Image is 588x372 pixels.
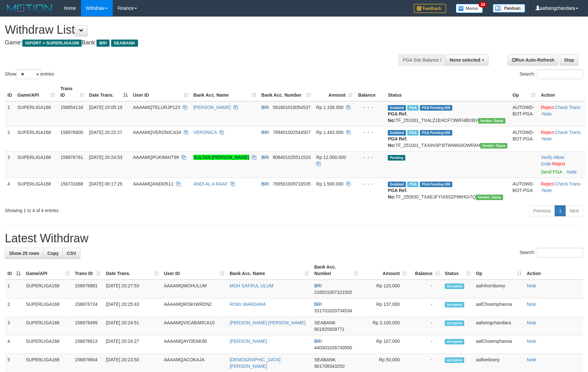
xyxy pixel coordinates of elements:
[314,308,352,313] span: Copy 331701020734534 to clipboard
[520,69,583,79] label: Search:
[15,83,58,101] th: Game/API: activate to sort column ascending
[103,335,161,354] td: [DATE] 20:24:27
[555,205,566,216] a: 1
[316,181,343,186] span: Rp 1.500.000
[230,302,266,307] a: RISKI WARDANA
[361,280,409,298] td: Rp 120,000
[5,261,23,280] th: ID: activate to sort column descending
[191,83,259,101] th: Bank Acc. Name: activate to sort column ascending
[541,169,562,174] a: Send PGA
[227,261,312,280] th: Bank Acc. Name: activate to sort column ascending
[133,181,173,186] span: AAAAMQANDI0511
[89,181,122,186] span: [DATE] 06:17:29
[527,283,536,288] a: Note
[111,40,138,47] span: SEABANK
[560,54,578,66] a: Stop
[420,130,452,136] span: PGA Pending
[542,111,552,116] a: Note
[445,302,464,307] span: Accepted
[5,205,240,214] div: Showing 1 to 4 of 4 entries
[130,83,190,101] th: User ID: activate to sort column ascending
[5,69,54,79] label: Show entries
[409,261,442,280] th: Balance: activate to sort column ascending
[89,105,122,110] span: [DATE] 15:05:19
[230,283,273,288] a: MOH SAFRUL ULUM
[361,298,409,317] td: Rp 137,000
[5,178,15,203] td: 4
[565,205,583,216] a: Next
[473,298,524,317] td: aafChoemphanna
[361,317,409,335] td: Rp 3,100,000
[409,317,442,335] td: -
[72,335,103,354] td: 156876613
[230,357,281,369] a: [DEMOGRAPHIC_DATA][PERSON_NAME]
[60,105,83,110] span: 156854134
[9,251,39,256] span: Show 25 rows
[314,364,344,369] span: Copy 901708343250 to clipboard
[15,101,58,126] td: SUPERLIGA168
[89,155,122,160] span: [DATE] 20:24:53
[230,320,306,325] a: [PERSON_NAME] [PERSON_NAME]
[358,181,383,187] div: - - -
[414,4,446,13] img: Feedback.jpg
[5,83,15,101] th: ID
[407,105,419,111] span: Marked by aafsengchandara
[43,248,63,259] a: Copy
[72,280,103,298] td: 156876881
[314,357,336,362] span: SEABANK
[312,261,361,280] th: Bank Acc. Number: activate to sort column ascending
[529,205,555,216] a: Previous
[161,335,227,354] td: AAAAMQAYOENK90
[407,182,419,187] span: Marked by aafromsomean
[520,248,583,258] label: Search:
[193,155,249,160] a: SULTAN [PERSON_NAME]
[47,251,59,256] span: Copy
[541,155,552,160] a: Verify
[480,143,507,149] span: Vendor URL: https://trx31.1velocity.biz
[409,298,442,317] td: -
[314,83,355,101] th: Amount: activate to sort column ascending
[273,105,311,110] span: Copy 561601015054537 to clipboard
[314,302,322,307] span: BRI
[527,302,536,307] a: Note
[103,298,161,317] td: [DATE] 20:25:43
[538,151,585,178] td: · ·
[261,130,269,135] span: BRI
[161,298,227,317] td: AAAAMQRISKIWRDN2
[361,335,409,354] td: Rp 107,000
[58,83,86,101] th: Trans ID: activate to sort column ascending
[542,188,552,193] a: Note
[538,126,585,151] td: · ·
[273,155,311,160] span: Copy 808401025511533 to clipboard
[541,181,554,186] a: Reject
[473,335,524,354] td: aafChoemphanna
[316,105,343,110] span: Rp 1.158.000
[72,298,103,317] td: 156876724
[314,290,352,295] span: Copy 216501007101502 to clipboard
[193,105,231,110] a: [PERSON_NAME]
[72,261,103,280] th: Trans ID: activate to sort column ascending
[541,155,564,166] a: Allow Grab
[5,101,15,126] td: 1
[314,283,322,288] span: BRI
[273,181,311,186] span: Copy 769501009716535 to clipboard
[133,105,180,110] span: AAAAMQTELURJP123
[23,335,72,354] td: SUPERLIGA168
[527,320,536,325] a: Note
[537,248,583,258] input: Search:
[316,130,343,135] span: Rp 1.442.000
[385,126,510,151] td: TF_251001_TXA9V0P3ITWWA0IOWRAH
[193,181,228,186] a: ANDI AL A RAAF
[60,130,83,135] span: 156876600
[388,130,406,136] span: Grabbed
[60,181,83,186] span: 156731688
[161,280,227,298] td: AAAAMQMOHULUM
[314,320,336,325] span: SEABANK
[388,188,407,199] b: PGA Ref. No:
[358,104,383,111] div: - - -
[261,181,269,186] span: BRI
[538,178,585,203] td: · ·
[478,2,487,7] span: 34
[555,181,581,186] a: Check Trans
[510,83,538,101] th: Op: activate to sort column ascending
